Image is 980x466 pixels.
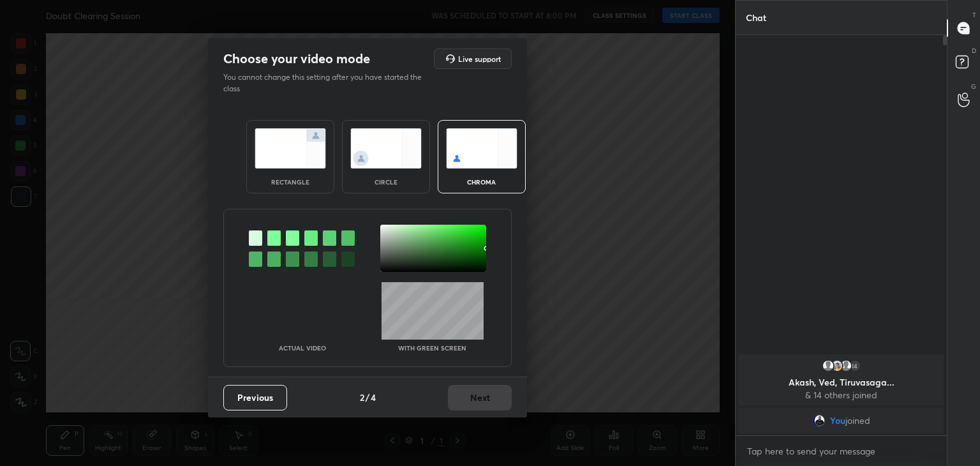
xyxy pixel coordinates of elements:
[845,416,870,426] span: joined
[350,128,422,169] img: circleScreenIcon.acc0effb.svg
[822,359,835,372] img: default.png
[255,128,326,169] img: normalScreenIcon.ae25ed63.svg
[746,390,936,400] p: & 14 others joined
[972,10,976,20] p: T
[849,359,861,372] div: 14
[265,179,316,185] div: rectangle
[746,377,936,387] p: Akash, Ved, Tiruvasaga...
[840,359,852,372] img: default.png
[223,71,430,94] p: You cannot change this setting after you have started the class
[972,46,976,56] p: D
[736,352,947,436] div: grid
[360,179,412,185] div: circle
[371,391,376,404] h4: 4
[736,1,776,34] p: Chat
[223,385,287,410] button: Previous
[366,391,369,404] h4: /
[398,345,466,351] p: With green screen
[458,55,501,63] h5: Live support
[279,345,326,351] p: Actual Video
[831,359,843,372] img: 3
[971,82,976,91] p: G
[446,128,517,169] img: chromaScreenIcon.c19ab0a0.svg
[360,391,364,404] h4: 2
[812,414,825,427] img: 06bb0d84a8f94ea8a9cc27b112cd422f.jpg
[830,416,845,426] span: You
[223,50,370,67] h2: Choose your video mode
[456,179,507,185] div: chroma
